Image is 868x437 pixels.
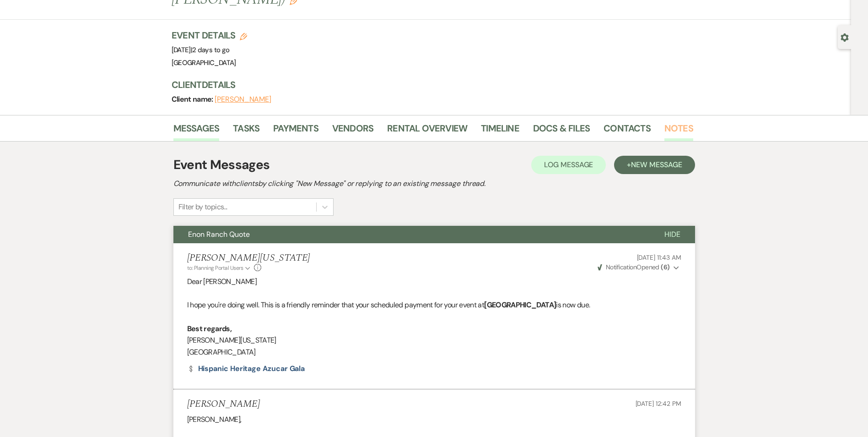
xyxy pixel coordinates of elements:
a: Docs & Files [533,121,590,141]
span: Client name: [172,94,215,104]
a: Notes [664,121,693,141]
a: Vendors [332,121,373,141]
a: Contacts [604,121,651,141]
span: Enon Ranch Quote [188,229,250,239]
span: New Message [631,160,682,169]
button: to: Planning Portal Users [187,264,252,272]
strong: Best regards, [187,324,232,333]
p: I hope you're doing well. This is a friendly reminder that your scheduled payment for your event ... [187,299,681,311]
span: [DATE] [172,45,230,55]
span: Log Message [544,160,593,169]
h1: Event Messages [173,155,270,175]
a: Messages [173,121,220,141]
span: | [191,45,230,55]
a: Hispanic Heritage Azucar Gala [187,365,305,372]
button: Log Message [531,156,606,174]
button: +New Message [614,156,695,174]
button: Enon Ranch Quote [173,226,650,243]
button: [PERSON_NAME] [215,96,271,103]
a: Rental Overview [387,121,467,141]
span: Hide [664,229,680,239]
h3: Client Details [172,78,684,91]
h5: [PERSON_NAME] [187,399,260,410]
strong: ( 6 ) [661,263,669,271]
strong: [GEOGRAPHIC_DATA] [484,300,556,310]
h5: [PERSON_NAME][US_STATE] [187,252,310,264]
button: Open lead details [841,33,849,41]
div: Filter by topics... [178,202,227,213]
button: NotificationOpened (6) [596,262,681,272]
span: Notification [606,263,636,271]
p: Dear [PERSON_NAME] [187,276,681,288]
span: 2 days to go [192,45,229,55]
span: [DATE] 11:43 AM [637,253,681,262]
a: Tasks [233,121,259,141]
p: [PERSON_NAME][US_STATE] [187,334,681,346]
span: to: Planning Portal Users [187,264,243,272]
h2: Communicate with clients by clicking "New Message" or replying to an existing message thread. [173,178,695,189]
a: Payments [273,121,318,141]
a: Timeline [481,121,519,141]
span: [DATE] 12:42 PM [636,399,681,408]
span: [GEOGRAPHIC_DATA] [172,58,236,67]
span: Opened [598,263,670,271]
button: Hide [650,226,695,243]
p: [GEOGRAPHIC_DATA] [187,346,681,358]
h3: Event Details [172,29,248,42]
